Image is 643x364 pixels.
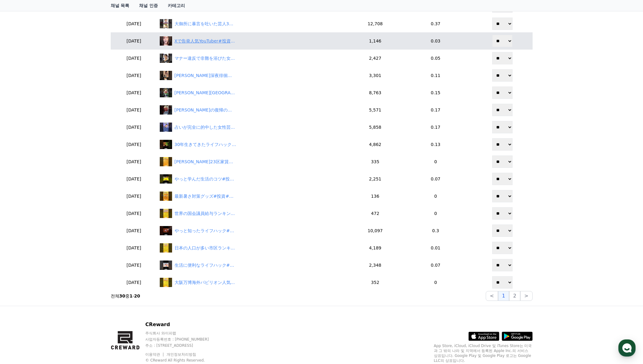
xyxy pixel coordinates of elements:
[175,90,236,96] div: 中居正広都内で不審な行動をしていたことが判明#投資#転職#貯金
[160,54,172,63] img: マナー違反で非難を浴びた女性芸能人3選#投資#転職#貯金
[145,321,253,328] p: CReward
[160,261,172,270] img: 生活に便利なライフハック#投資#転職#貯金#ライフハック
[160,140,349,149] a: 30年生きてきたライフハック#投資#転職#貯金 #ライフハック 30年生きてきたライフハック#投資#転職#貯金 #ライフハック
[160,174,349,184] a: やっと学んだ生活のコツ#投資#転職#貯金 やっと学んだ生活のコツ#投資#転職#貯金
[111,101,157,119] td: [DATE]
[175,228,236,234] div: やっと知ったライフハック#投資#転職#貯金#ライフハック
[399,84,472,101] td: 0.15
[160,88,172,97] img: 中居正広都内で不審な行動をしていたことが判明#投資#転職#貯金
[19,204,23,209] span: 홈
[351,188,399,205] td: 136
[399,15,472,32] td: 0.37
[399,257,472,274] td: 0.07
[160,261,349,270] a: 生活に便利なライフハック#投資#転職#貯金#ライフハック 生活に便利なライフハック#投資#転職#貯金#ライフハック
[175,262,236,269] div: 生活に便利なライフハック#投資#転職#貯金#ライフハック
[175,38,236,44] div: Xで告発人気YouTuber#投資#転職#貯金
[95,204,103,209] span: 설정
[351,15,399,32] td: 12,708
[167,352,196,357] a: 개인정보처리방침
[351,136,399,153] td: 4,862
[351,170,399,188] td: 2,251
[351,239,399,257] td: 4,189
[175,72,236,79] div: 中村玉緒深夜徘徊がやばすぎる#投資#転職#貯金
[111,136,157,153] td: [DATE]
[399,50,472,67] td: 0.05
[111,274,157,291] td: [DATE]
[111,32,157,50] td: [DATE]
[175,159,236,165] div: 東京都23区家賃相場ランキング#投資#転職#貯金
[175,279,236,286] div: 大阪万博海外パビリオン人気ランキング#投資#転職#貯金
[41,195,80,211] a: 대화
[111,153,157,170] td: [DATE]
[160,174,172,184] img: やっと学んだ生活のコツ#投資#転職#貯金
[80,195,118,211] a: 설정
[351,67,399,84] td: 3,301
[399,32,472,50] td: 0.03
[498,291,509,301] button: 1
[160,192,349,201] a: 最新暑さ対策グッズ#投資#転職#貯金 最新暑さ対策グッズ#投資#転職#貯金
[399,101,472,119] td: 0.17
[111,257,157,274] td: [DATE]
[160,192,172,201] img: 最新暑さ対策グッズ#投資#転職#貯金
[111,67,157,84] td: [DATE]
[509,291,520,301] button: 2
[111,170,157,188] td: [DATE]
[111,50,157,67] td: [DATE]
[175,245,236,251] div: 日本の人口が多い市区ランキング#投資#転職#貯金
[351,32,399,50] td: 1,146
[145,358,253,363] p: © CReward All Rights Reserved.
[520,291,532,301] button: >
[175,210,236,217] div: 世界の国会議員給与ランキング#投資#転職#貯金
[145,331,253,336] p: 주식회사 와이피랩
[399,205,472,222] td: 0
[160,209,349,218] a: 世界の国会議員給与ランキング#投資#転職#貯金 世界の国会議員給与ランキング#投資#転職#貯金
[351,205,399,222] td: 472
[399,188,472,205] td: 0
[160,19,349,28] a: 大御所に暴言を吐いた芸人3選#投資#転職#貯金 大御所に暴言を吐いた芸人3選#投資#転職#貯金
[145,352,165,357] a: 이용약관
[351,50,399,67] td: 2,427
[160,243,349,253] a: 日本の人口が多い市区ランキング#投資#転職#貯金 日本の人口が多い市区ランキング#投資#転職#貯金
[175,193,236,200] div: 最新暑さ対策グッズ#投資#転職#貯金
[160,123,349,132] a: 占いが完全に的中した女性芸能人3選#投資#転職#貯金 占いが完全に的中した女性芸能人3選#投資#転職#貯金
[160,105,349,115] a: 松本人志の復帰の道筋がやばすぎる#投資#転職#貯金 [PERSON_NAME]の復帰の道筋がやばすぎる#投資#転職#貯金
[351,153,399,170] td: 335
[111,188,157,205] td: [DATE]
[119,293,125,298] strong: 30
[160,123,172,132] img: 占いが完全に的中した女性芸能人3選#投資#転職#貯金
[160,278,172,287] img: 大阪万博海外パビリオン人気ランキング#投資#転職#貯金
[160,278,349,287] a: 大阪万博海外パビリオン人気ランキング#投資#転職#貯金 大阪万博海外パビリオン人気ランキング#投資#転職#貯金
[399,170,472,188] td: 0.07
[111,119,157,136] td: [DATE]
[2,195,41,211] a: 홈
[111,222,157,239] td: [DATE]
[351,222,399,239] td: 10,097
[351,257,399,274] td: 2,348
[160,226,172,235] img: やっと知ったライフハック#投資#転職#貯金#ライフハック
[111,293,140,299] p: 전체 중 -
[175,124,236,131] div: 占いが完全に的中した女性芸能人3選#投資#転職#貯金
[434,343,533,363] p: App Store, iCloud, iCloud Drive 및 iTunes Store는 미국과 그 밖의 나라 및 지역에서 등록된 Apple Inc.의 서비스 상표입니다. Goo...
[160,157,172,166] img: 東京都23区家賃相場ランキング#投資#転職#貯金
[160,157,349,166] a: 東京都23区家賃相場ランキング#投資#転職#貯金 [PERSON_NAME]23区家賃相場ランキング#投資#転職#貯金
[160,226,349,235] a: やっと知ったライフハック#投資#転職#貯金#ライフハック やっと知ったライフハック#投資#転職#貯金#ライフハック
[134,293,140,298] strong: 20
[175,141,236,148] div: 30年生きてきたライフハック#投資#転職#貯金 #ライフハック
[399,119,472,136] td: 0.17
[111,205,157,222] td: [DATE]
[111,239,157,257] td: [DATE]
[160,36,349,46] a: Xで告発人気YouTuber#投資#転職#貯金 Xで告発人気YouTuber#投資#転職#貯金
[160,19,172,28] img: 大御所に暴言を吐いた芸人3選#投資#転職#貯金
[399,239,472,257] td: 0.01
[399,274,472,291] td: 0
[160,36,172,46] img: Xで告発人気YouTuber#投資#転職#貯金
[160,88,349,97] a: 中居正広都内で不審な行動をしていたことが判明#投資#転職#貯金 [PERSON_NAME][GEOGRAPHIC_DATA]内で不審な行動をしていたことが判明#投資#転職#貯金
[351,101,399,119] td: 5,571
[111,15,157,32] td: [DATE]
[486,291,498,301] button: <
[175,55,236,62] div: マナー違反で非難を浴びた女性芸能人3選#投資#転職#貯金
[351,274,399,291] td: 352
[399,136,472,153] td: 0.13
[351,84,399,101] td: 8,763
[399,222,472,239] td: 0.3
